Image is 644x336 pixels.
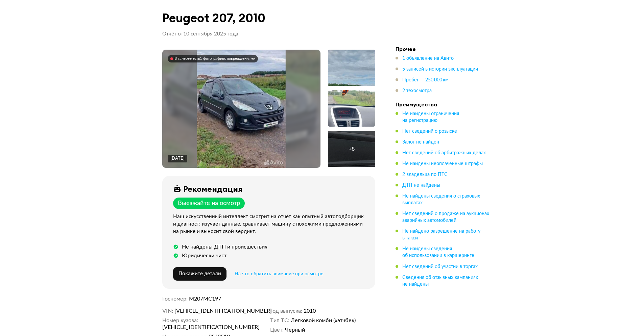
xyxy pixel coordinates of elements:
[402,264,478,269] span: Нет сведений об участии в торгах
[162,31,238,37] p: Отчёт от 10 сентября 2025 года
[402,194,480,205] span: Не найдены сведения о страховых выплатах
[270,327,284,333] dt: Цвет
[173,267,226,281] button: Покажите детали
[285,327,305,333] span: Черный
[235,272,323,276] span: На что обратить внимание при осмотре
[162,324,240,331] span: [VEHICLE_IDENTIFICATION_NUMBER]
[182,252,226,259] div: Юридически чист
[189,296,221,302] span: М207МС197
[402,229,480,240] span: Не найдено разрешение на работу в такси
[402,88,432,93] span: 2 техосмотра
[178,200,240,207] div: Выезжайте на осмотр
[173,213,367,235] div: Наш искусственный интеллект смотрит на отчёт как опытный автоподборщик и диагност: изучает данные...
[270,317,289,324] dt: Тип ТС
[402,140,439,145] span: Залог не найден
[402,211,489,223] span: Нет сведений о продаже на аукционах аварийных автомобилей
[182,243,267,250] div: Не найдены ДТП и происшествия
[402,78,449,82] span: Пробег — 250 000 км
[174,56,255,61] div: В галерее есть 1 фотография с повреждениями
[396,101,490,108] h4: Преимущества
[174,308,252,314] span: [VEHICLE_IDENTIFICATION_NUMBER]
[402,129,457,134] span: Нет сведений о розыске
[396,46,490,52] h4: Прочее
[402,56,454,61] span: 1 объявление на Авито
[162,11,375,25] h1: Peugeot 207, 2010
[162,295,188,302] dt: Госномер
[402,183,440,188] span: ДТП не найдены
[402,151,486,155] span: Нет сведений об арбитражных делах
[183,184,243,193] div: Рекомендация
[162,317,198,324] dt: Номер кузова
[402,161,483,166] span: Не найдены неоплаченные штрафы
[402,247,474,258] span: Не найдены сведения об использовании в каршеринге
[270,308,302,314] dt: Год выпуска
[402,275,478,287] span: Сведения об отзывных кампаниях не найдены
[402,67,478,72] span: 5 записей в истории эксплуатации
[197,50,286,168] img: Main car
[402,111,459,123] span: Не найдены ограничения на регистрацию
[170,156,185,162] div: [DATE]
[291,317,356,324] span: Легковой комби (хэтчбек)
[162,308,173,314] dt: VIN
[304,308,316,314] span: 2010
[402,172,448,177] span: 2 владельца по ПТС
[178,271,221,276] span: Покажите детали
[349,146,355,152] div: + 8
